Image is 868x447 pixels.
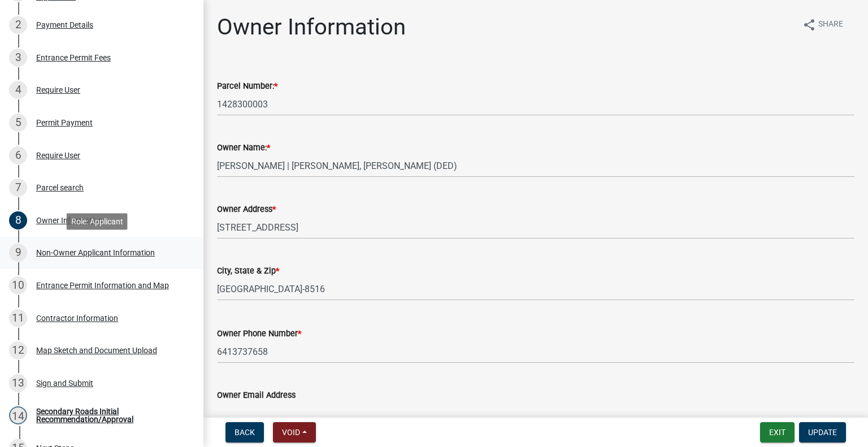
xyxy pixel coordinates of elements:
div: Non-Owner Applicant Information [36,249,155,257]
label: Owner Name: [217,144,270,152]
label: Owner Address [217,206,276,214]
button: Exit [760,422,795,442]
div: 5 [9,114,27,132]
div: 6 [9,146,27,164]
div: 3 [9,49,27,67]
div: Parcel search [36,184,84,192]
div: 7 [9,179,27,197]
button: shareShare [793,14,852,36]
button: Void [273,422,316,442]
div: 14 [9,406,27,424]
div: 2 [9,16,27,34]
span: Void [282,428,300,437]
div: Secondary Roads Initial Recommendation/Approval [36,407,185,423]
div: 4 [9,81,27,99]
div: 8 [9,211,27,229]
div: Require User [36,151,80,159]
div: Sign and Submit [36,379,93,387]
div: 11 [9,309,27,327]
span: Share [818,18,843,32]
div: Owner Information [36,216,103,224]
div: 9 [9,244,27,262]
div: 10 [9,276,27,294]
div: 12 [9,341,27,359]
label: Owner Email Address [217,392,296,400]
button: Back [225,422,264,442]
label: City, State & Zip [217,267,279,275]
div: 13 [9,374,27,392]
i: share [802,18,816,32]
div: Contractor Information [36,314,118,322]
h1: Owner Information [217,14,406,41]
div: Role: Applicant [67,213,128,229]
label: Parcel Number: [217,83,277,90]
div: Entrance Permit Information and Map [36,281,169,289]
span: Back [235,428,255,437]
div: Map Sketch and Document Upload [36,346,157,354]
div: Entrance Permit Fees [36,54,111,62]
div: Permit Payment [36,119,93,127]
label: Owner Phone Number [217,330,301,338]
span: Update [808,428,837,437]
button: Update [799,422,846,442]
div: Require User [36,86,80,94]
div: Payment Details [36,21,93,29]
